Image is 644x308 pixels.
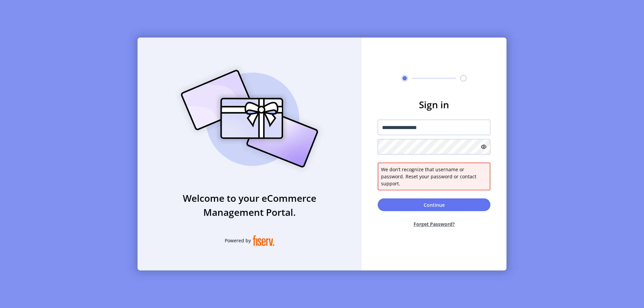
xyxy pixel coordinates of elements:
h3: Sign in [378,98,490,112]
button: Continue [378,198,490,211]
button: Forget Password? [378,215,490,233]
span: Powered by [225,237,251,244]
span: We don’t recognize that username or password. Reset your password or contact support. [381,166,487,187]
img: card_Illustration.svg [171,62,328,175]
h3: Welcome to your eCommerce Management Portal. [138,191,362,219]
